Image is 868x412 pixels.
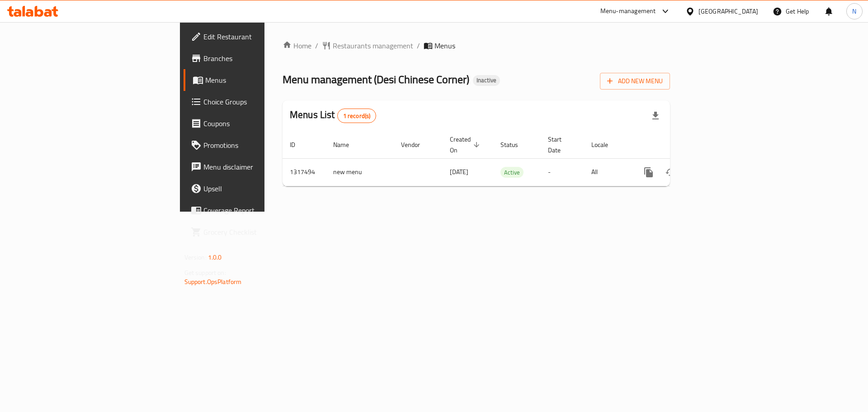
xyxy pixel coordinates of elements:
[645,105,666,127] div: Export file
[333,40,413,51] span: Restaurants management
[600,73,670,90] button: Add New Menu
[184,91,325,113] a: Choice Groups
[660,161,681,183] button: Change Status
[638,161,660,183] button: more
[417,40,420,51] li: /
[600,6,656,17] div: Menu-management
[852,6,856,16] span: N
[184,26,325,47] a: Edit Restaurant
[203,227,318,237] span: Grocery Checklist
[473,76,500,84] span: Inactive
[584,158,631,186] td: All
[184,47,325,69] a: Branches
[631,131,732,159] th: Actions
[434,40,455,51] span: Menus
[208,251,222,263] span: 1.0.0
[541,158,584,186] td: -
[450,134,482,156] span: Created On
[203,53,318,64] span: Branches
[184,221,325,243] a: Grocery Checklist
[184,276,242,288] a: Support.OpsPlatform
[203,140,318,151] span: Promotions
[203,118,318,129] span: Coupons
[184,113,325,134] a: Coupons
[203,161,318,172] span: Menu disclaimer
[184,251,207,263] span: Version:
[591,139,620,150] span: Locale
[548,134,573,156] span: Start Date
[184,69,325,91] a: Menus
[607,76,663,87] span: Add New Menu
[184,199,325,221] a: Coverage Report
[203,205,318,216] span: Coverage Report
[290,108,376,123] h2: Menus List
[203,31,318,42] span: Edit Restaurant
[401,139,432,150] span: Vendor
[337,109,377,123] div: Total records count
[500,139,530,150] span: Status
[203,183,318,194] span: Upsell
[205,75,318,85] span: Menus
[326,158,394,186] td: new menu
[184,267,226,279] span: Get support on:
[333,139,361,150] span: Name
[283,69,469,90] span: Menu management ( Desi Chinese Corner )
[473,75,500,86] div: Inactive
[283,40,670,51] nav: breadcrumb
[184,134,325,156] a: Promotions
[698,6,758,16] div: [GEOGRAPHIC_DATA]
[290,139,307,150] span: ID
[500,167,524,178] span: Active
[184,178,325,199] a: Upsell
[450,166,468,178] span: [DATE]
[184,156,325,178] a: Menu disclaimer
[203,96,318,107] span: Choice Groups
[283,131,732,186] table: enhanced table
[322,40,413,51] a: Restaurants management
[338,112,376,120] span: 1 record(s)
